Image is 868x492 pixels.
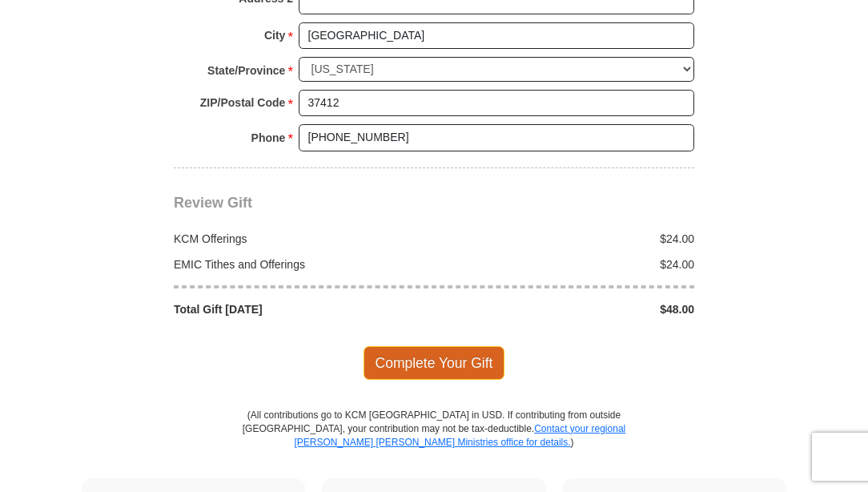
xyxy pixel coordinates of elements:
[434,231,703,247] div: $24.00
[364,346,505,380] span: Complete Your Gift
[434,256,703,272] div: $24.00
[434,301,703,317] div: $48.00
[242,409,626,478] p: (All contributions go to KCM [GEOGRAPHIC_DATA] in USD. If contributing from outside [GEOGRAPHIC_D...
[174,195,252,211] span: Review Gift
[207,59,285,82] strong: State/Province
[200,91,286,114] strong: ZIP/Postal Code
[251,127,286,149] strong: Phone
[166,301,435,317] div: Total Gift [DATE]
[264,24,285,46] strong: City
[166,231,435,247] div: KCM Offerings
[166,256,435,272] div: EMIC Tithes and Offerings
